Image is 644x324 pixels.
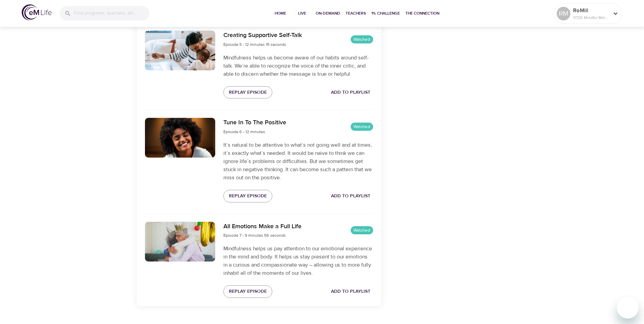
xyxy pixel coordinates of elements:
p: It’s natural to be attentive to what’s not going well and at times, it’s exactly what’s needed. I... [223,141,373,182]
span: The Connection [405,10,439,17]
span: 1% Challenge [371,10,400,17]
iframe: Button to launch messaging window [617,297,639,319]
p: Mindfulness helps us pay attention to our emotional experience in the mind and body. It helps us ... [223,245,373,277]
h6: Creating Supportive Self-Talk [223,31,302,40]
h6: All Emotions Make a Full Life [223,222,301,232]
span: Home [272,10,289,17]
p: Mindfulness helps us become aware of our habits around self-talk. We’re able to recognize the voi... [223,54,373,78]
span: Watched [351,124,373,130]
button: Replay Episode [223,190,272,202]
span: Watched [351,36,373,43]
input: Find programs, teachers, etc... [74,6,149,21]
button: Add to Playlist [328,86,373,99]
h6: Tune In To The Positive [223,118,286,128]
span: Teachers [346,10,366,17]
p: 11726 Mindful Minutes [573,15,609,21]
span: Episode 7 - 9 minutes 56 seconds [223,233,286,238]
img: logo [22,4,52,20]
button: Replay Episode [223,285,272,298]
span: Replay Episode [229,88,267,97]
span: Episode 5 - 12 minutes 15 seconds [223,42,286,47]
span: On-Demand [316,10,340,17]
button: Add to Playlist [328,190,373,202]
button: Add to Playlist [328,285,373,298]
span: Add to Playlist [331,88,370,97]
span: Live [294,10,310,17]
div: RM [557,7,570,20]
span: Episode 6 - 12 minutes [223,129,265,134]
span: Add to Playlist [331,192,370,200]
button: Replay Episode [223,86,272,99]
span: Replay Episode [229,192,267,200]
span: Add to Playlist [331,287,370,296]
p: RoMill [573,6,609,15]
span: Watched [351,227,373,234]
span: Replay Episode [229,287,267,296]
